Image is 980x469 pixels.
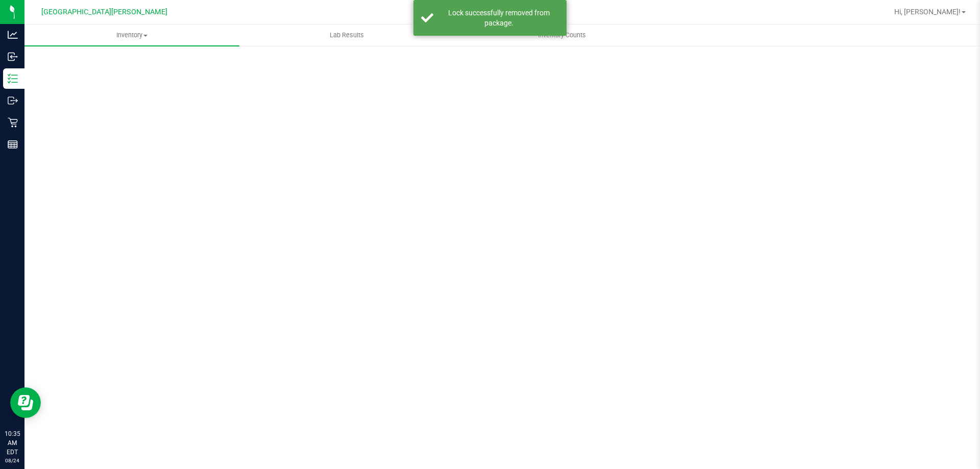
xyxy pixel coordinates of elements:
[439,8,559,28] div: Lock successfully removed from package.
[8,52,18,62] inline-svg: Inbound
[316,31,378,40] span: Lab Results
[5,457,20,464] p: 08/24
[24,24,239,46] a: Inventory
[894,8,961,16] span: Hi, [PERSON_NAME]!
[8,73,18,84] inline-svg: Inventory
[5,429,20,457] p: 10:35 AM EDT
[24,31,239,40] span: Inventory
[41,8,167,16] span: [GEOGRAPHIC_DATA][PERSON_NAME]
[8,30,18,40] inline-svg: Analytics
[8,117,18,128] inline-svg: Retail
[10,387,41,418] iframe: Resource center
[8,139,18,150] inline-svg: Reports
[239,24,454,46] a: Lab Results
[8,95,18,106] inline-svg: Outbound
